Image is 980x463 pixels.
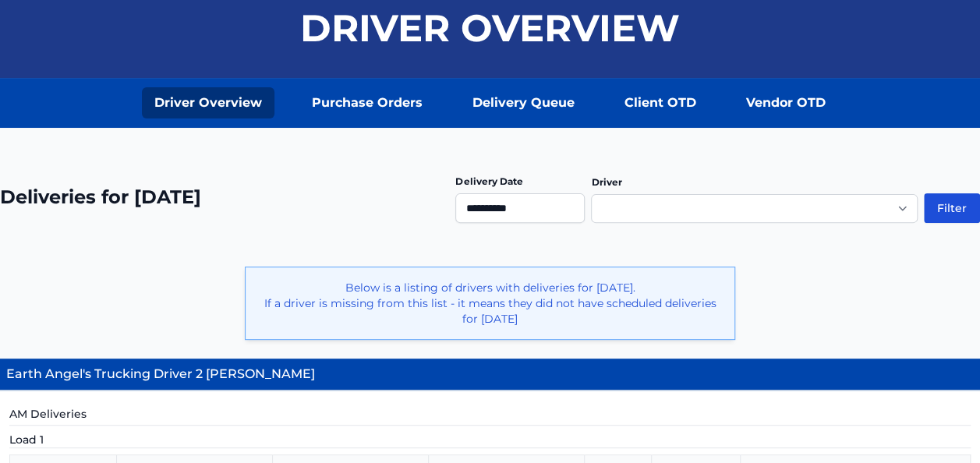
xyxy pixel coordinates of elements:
label: Driver [591,176,621,188]
h5: AM Deliveries [9,406,971,426]
a: Client OTD [612,87,709,118]
a: Purchase Orders [299,87,435,118]
p: Below is a listing of drivers with deliveries for [DATE]. If a driver is missing from this list -... [258,280,722,327]
input: Use the arrow keys to pick a date [455,193,585,223]
a: Driver Overview [142,87,274,118]
h1: Driver Overview [300,9,680,47]
h5: Load 1 [9,432,971,448]
label: Delivery Date [455,175,522,187]
button: Filter [924,193,980,223]
a: Vendor OTD [734,87,838,118]
a: Delivery Queue [460,87,587,118]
